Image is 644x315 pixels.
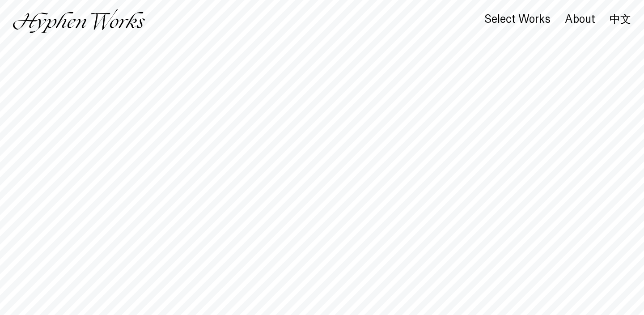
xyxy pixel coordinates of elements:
[484,13,551,26] div: Select Works
[484,15,551,25] a: Select Works
[610,14,631,24] a: 中文
[13,9,145,33] img: Hyphen Works
[565,13,595,26] div: About
[565,15,595,25] a: About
